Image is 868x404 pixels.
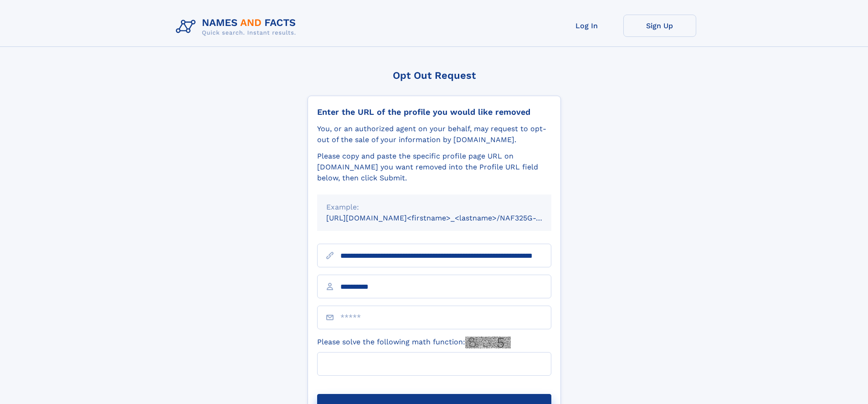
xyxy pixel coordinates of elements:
[550,15,623,37] a: Log In
[326,202,542,213] div: Example:
[326,214,569,222] small: [URL][DOMAIN_NAME]<firstname>_<lastname>/NAF325G-xxxxxxxx
[317,107,551,117] div: Enter the URL of the profile you would like removed
[172,15,303,39] img: Logo Names and Facts
[317,151,551,184] div: Please copy and paste the specific profile page URL on [DOMAIN_NAME] you want removed into the Pr...
[317,123,551,145] div: You, or an authorized agent on your behalf, may request to opt-out of the sale of your informatio...
[623,15,696,37] a: Sign Up
[317,337,511,348] label: Please solve the following math function:
[308,70,561,81] div: Opt Out Request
